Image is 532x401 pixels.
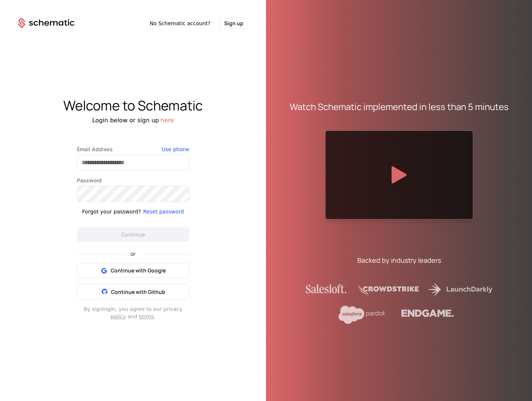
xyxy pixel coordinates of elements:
[111,288,165,295] span: Continue with Github
[139,314,154,319] a: terms
[82,208,141,215] div: Forgot your password?
[161,116,174,125] button: here
[111,314,126,319] a: policy
[111,267,166,274] span: Continue with Google
[290,101,509,113] div: Watch Schematic implemented in less than 5 minutes
[125,251,141,256] span: or
[77,284,189,299] button: Continue with Github
[77,177,189,184] label: Password
[162,146,189,153] button: Use phone
[77,305,189,320] div: By signing in , you agree to our privacy and .
[77,227,189,242] button: Continue
[77,263,189,278] button: Continue with Google
[219,18,248,29] button: Sign up
[143,208,184,215] button: Reset password
[77,146,189,153] label: Email Address
[149,20,211,27] span: No Schematic account?
[357,255,441,265] div: Backed by industry leaders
